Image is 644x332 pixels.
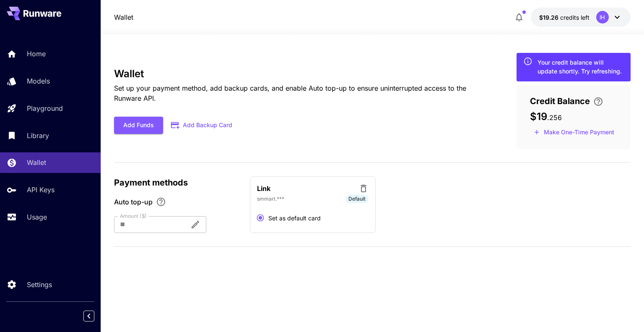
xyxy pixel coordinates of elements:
span: Credit Balance [530,95,590,107]
p: Link [257,183,270,193]
p: Settings [27,280,52,290]
p: Home [27,49,46,59]
div: IH [596,11,609,24]
button: Enable Auto top-up to ensure uninterrupted service. We'll automatically bill the chosen amount wh... [153,197,169,207]
p: Wallet [27,157,46,167]
span: credits left [560,14,589,21]
span: Default [345,195,369,203]
a: Wallet [114,12,133,22]
span: . 256 [547,113,562,122]
button: Collapse sidebar [83,311,94,322]
div: Collapse sidebar [90,308,101,324]
button: Make a one-time, non-recurring payment [530,126,618,139]
button: Add Backup Card [163,117,241,133]
p: Models [27,76,50,86]
h3: Wallet [114,68,489,80]
button: Add Funds [114,117,163,134]
p: API Keys [27,185,55,195]
p: Payment methods [114,176,240,189]
div: Your credit balance will update shortly. Try refreshing. [538,58,624,76]
span: $19 [530,110,547,123]
span: Set as default card [268,214,321,222]
button: Enter your card details and choose an Auto top-up amount to avoid service interruptions. We'll au... [590,97,607,107]
nav: breadcrumb [114,12,133,22]
span: $19.26 [539,14,560,21]
button: $19.256IH [531,8,631,27]
label: Amount ($) [120,212,147,220]
p: Playground [27,103,63,113]
p: Set up your payment method, add backup cards, and enable Auto top-up to ensure uninterrupted acce... [114,83,489,103]
span: Auto top-up [114,197,153,207]
p: Usage [27,212,47,222]
p: Library [27,131,49,141]
div: $19.256 [539,13,589,22]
